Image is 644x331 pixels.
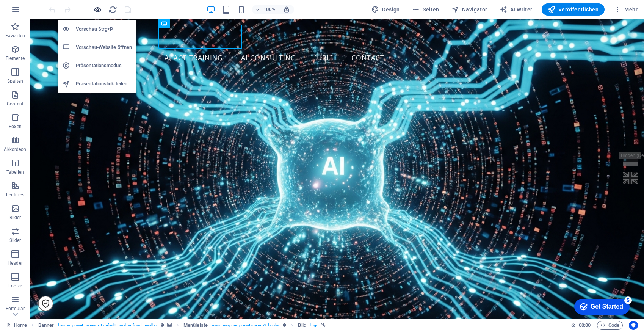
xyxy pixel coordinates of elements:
[571,321,591,330] h6: Session-Zeit
[451,6,487,13] span: Navigator
[76,43,132,52] h6: Vorschau-Website öffnen
[497,3,536,16] button: AI Writer
[6,4,61,20] div: Get Started 5 items remaining, 0% complete
[38,321,54,330] span: Klick zum Auswählen. Doppelklick zum Bearbeiten
[412,6,439,13] span: Seiten
[6,321,27,330] a: Klick, um Auswahl aufzuheben. Doppelklick öffnet Seitenverwaltung
[161,323,164,327] i: Dieses Element ist ein anpassbares Preset
[6,55,25,61] p: Elemente
[76,79,132,88] h6: Präsentationslink teilen
[38,321,326,330] nav: breadcrumb
[8,283,22,289] p: Footer
[4,146,26,152] p: Akkordeon
[9,124,22,130] p: Boxen
[167,323,172,327] i: Element verfügt über einen Hintergrund
[57,321,157,330] span: . banner .preset-banner-v3-default .parallax-fixed .parallax
[252,5,279,14] button: 100%
[9,215,21,221] p: Bilder
[56,2,64,9] div: 5
[614,6,638,13] span: Mehr
[6,192,24,198] p: Features
[9,237,21,243] p: Slider
[5,33,25,39] p: Favoriten
[298,321,306,330] span: Klick zum Auswählen. Doppelklick zum Bearbeiten
[211,321,280,330] span: . menu-wrapper .preset-menu-v2-border
[600,321,619,330] span: Code
[548,6,599,13] span: Veröffentlichen
[584,322,585,328] span: :
[7,78,23,84] p: Spalten
[108,5,117,14] button: reload
[76,61,132,70] h6: Präsentationsmodus
[500,6,533,13] span: AI Writer
[597,321,623,330] button: Code
[611,3,641,16] button: Mehr
[579,321,591,330] span: 00 00
[371,6,400,13] span: Design
[6,169,24,175] p: Tabellen
[76,25,132,34] h6: Vorschau Strg+P
[448,3,490,16] button: Navigator
[8,277,23,292] a: Cookie Einstellungen
[542,3,605,16] button: Veröffentlichen
[263,5,276,14] h6: 100%
[7,101,24,107] p: Content
[6,306,25,312] p: Formular
[8,260,23,266] p: Header
[321,323,326,327] i: Element ist verlinkt
[368,3,403,16] button: Design
[183,321,208,330] span: Klick zum Auswählen. Doppelklick zum Bearbeiten
[22,8,55,15] div: Get Started
[629,321,638,330] button: Usercentrics
[283,6,290,13] i: Bei Größenänderung Zoomstufe automatisch an das gewählte Gerät anpassen.
[283,323,286,327] i: Dieses Element ist ein anpassbares Preset
[409,3,442,16] button: Seiten
[309,321,318,330] span: . logo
